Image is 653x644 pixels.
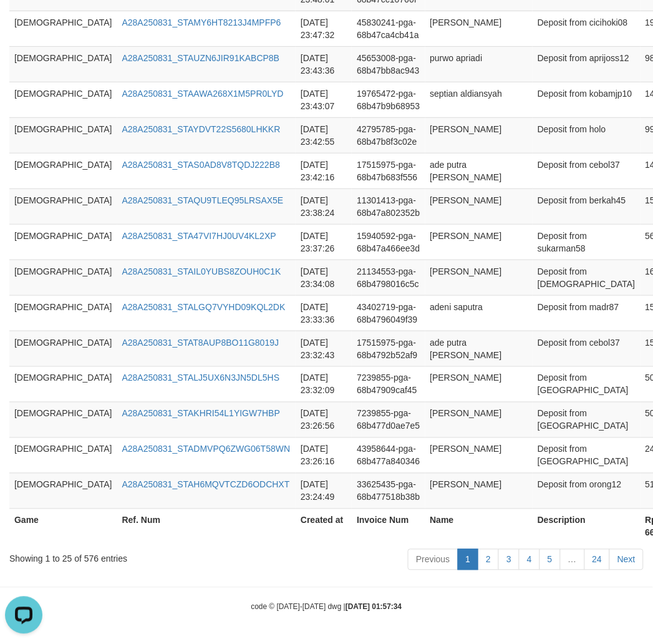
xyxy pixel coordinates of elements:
td: 7239855-pga-68b477d0ae7e5 [352,402,425,437]
a: 2 [478,549,499,570]
td: 42795785-pga-68b47b8f3c02e [352,117,425,153]
td: [DEMOGRAPHIC_DATA] [9,295,117,331]
small: code © [DATE]-[DATE] dwg | [251,603,402,612]
th: Invoice Num [352,509,425,544]
td: 33625435-pga-68b477518b38b [352,473,425,509]
td: 45653008-pga-68b47bb8ac943 [352,46,425,82]
td: [DEMOGRAPHIC_DATA] [9,82,117,117]
th: Name [425,509,533,544]
td: [DEMOGRAPHIC_DATA] [9,331,117,366]
td: Deposit from holo [533,117,641,153]
td: [PERSON_NAME] [425,366,533,402]
th: Created at [296,509,352,544]
a: A28A250831_STAIL0YUBS8ZOUH0C1K [122,266,281,276]
td: 15940592-pga-68b47a466ee3d [352,224,425,260]
td: 11301413-pga-68b47a802352b [352,188,425,224]
td: 43958644-pga-68b477a840346 [352,437,425,473]
a: Previous [408,549,458,570]
a: A28A250831_STAUZN6JIR91KABCP8B [122,53,280,63]
td: [DATE] 23:32:43 [296,331,352,366]
td: [DATE] 23:38:24 [296,188,352,224]
a: 24 [584,549,611,570]
td: [DATE] 23:26:16 [296,437,352,473]
td: ade putra [PERSON_NAME] [425,331,533,366]
a: 5 [539,549,561,570]
td: [DATE] 23:47:32 [296,11,352,46]
td: [PERSON_NAME] [425,117,533,153]
td: 17515975-pga-68b4792b52af9 [352,331,425,366]
th: Description [533,509,641,544]
td: 7239855-pga-68b47909caf45 [352,366,425,402]
td: Deposit from [DEMOGRAPHIC_DATA] [533,260,641,295]
a: … [560,549,585,570]
td: [DATE] 23:24:49 [296,473,352,509]
td: [DATE] 23:37:26 [296,224,352,260]
td: [DATE] 23:43:07 [296,82,352,117]
td: [PERSON_NAME] [425,473,533,509]
button: Open LiveChat chat widget [5,5,42,42]
a: A28A250831_STAS0AD8V8TQDJ222B8 [122,160,280,170]
td: [PERSON_NAME] [425,402,533,437]
a: A28A250831_STAKHRI54L1YIGW7HBP [122,409,280,419]
td: [DEMOGRAPHIC_DATA] [9,117,117,153]
td: Deposit from sukarman58 [533,224,641,260]
td: [DATE] 23:26:56 [296,402,352,437]
td: ade putra [PERSON_NAME] [425,153,533,188]
td: [DEMOGRAPHIC_DATA] [9,188,117,224]
div: Showing 1 to 25 of 576 entries [9,548,263,565]
td: 43402719-pga-68b4796049f39 [352,295,425,331]
td: [DEMOGRAPHIC_DATA] [9,366,117,402]
a: Next [609,549,644,570]
a: A28A250831_STAT8AUP8BO11G8019J [122,338,279,348]
a: A28A250831_STAH6MQVTCZD6ODCHXT [122,480,290,490]
td: purwo apriadi [425,46,533,82]
td: 21134553-pga-68b4798016c5c [352,260,425,295]
td: [DATE] 23:42:55 [296,117,352,153]
td: [PERSON_NAME] [425,224,533,260]
a: A28A250831_STAMY6HT8213J4MPFP6 [122,17,281,27]
td: [DATE] 23:43:36 [296,46,352,82]
td: [DEMOGRAPHIC_DATA] [9,153,117,188]
a: 3 [498,549,520,570]
strong: [DATE] 01:57:34 [346,603,402,612]
a: A28A250831_STA47VI7HJ0UV4KL2XP [122,231,276,241]
td: [DEMOGRAPHIC_DATA] [9,473,117,509]
td: Deposit from cebol37 [533,153,641,188]
td: Deposit from orong12 [533,473,641,509]
th: Ref. Num [117,509,296,544]
td: [DATE] 23:34:08 [296,260,352,295]
a: 1 [458,549,479,570]
td: [PERSON_NAME] [425,11,533,46]
td: Deposit from [GEOGRAPHIC_DATA] [533,437,641,473]
td: [DEMOGRAPHIC_DATA] [9,402,117,437]
td: 45830241-pga-68b47ca4cb41a [352,11,425,46]
td: Deposit from [GEOGRAPHIC_DATA] [533,402,641,437]
td: [DATE] 23:42:16 [296,153,352,188]
td: adeni saputra [425,295,533,331]
a: 4 [519,549,540,570]
td: [DEMOGRAPHIC_DATA] [9,224,117,260]
td: [DATE] 23:32:09 [296,366,352,402]
a: A28A250831_STALGQ7VYHD09KQL2DK [122,302,286,312]
td: Deposit from aprijoss12 [533,46,641,82]
td: Deposit from [GEOGRAPHIC_DATA] [533,366,641,402]
td: [DEMOGRAPHIC_DATA] [9,46,117,82]
td: Deposit from cebol37 [533,331,641,366]
td: 17515975-pga-68b47b683f556 [352,153,425,188]
td: [PERSON_NAME] [425,260,533,295]
td: [DEMOGRAPHIC_DATA] [9,437,117,473]
td: [PERSON_NAME] [425,188,533,224]
td: [DATE] 23:33:36 [296,295,352,331]
a: A28A250831_STADMVPQ6ZWG06T58WN [122,444,291,454]
a: A28A250831_STALJ5UX6N3JN5DL5HS [122,373,280,383]
td: septian aldiansyah [425,82,533,117]
td: [DEMOGRAPHIC_DATA] [9,260,117,295]
td: Deposit from cicihoki08 [533,11,641,46]
td: Deposit from kobamjp10 [533,82,641,117]
th: Game [9,509,117,544]
td: Deposit from berkah45 [533,188,641,224]
td: [DEMOGRAPHIC_DATA] [9,11,117,46]
a: A28A250831_STAQU9TLEQ95LRSAX5E [122,195,284,205]
td: 19765472-pga-68b47b9b68953 [352,82,425,117]
a: A28A250831_STAYDVT22S5680LHKKR [122,124,281,134]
